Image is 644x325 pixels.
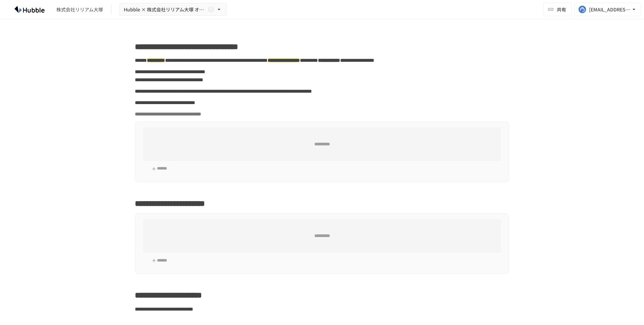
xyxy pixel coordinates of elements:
img: HzDRNkGCf7KYO4GfwKnzITak6oVsp5RHeZBEM1dQFiQ [8,4,51,15]
button: [EMAIL_ADDRESS][DOMAIN_NAME] [574,3,641,16]
button: 共有 [543,3,572,16]
span: Hubble × 株式会社リリアム大塚 オンボーディングプロジェクト [124,5,206,14]
span: 共有 [557,6,566,13]
div: [EMAIL_ADDRESS][DOMAIN_NAME] [589,5,631,14]
button: Hubble × 株式会社リリアム大塚 オンボーディングプロジェクト [119,3,227,16]
div: 株式会社リリアム大塚 [56,6,103,13]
